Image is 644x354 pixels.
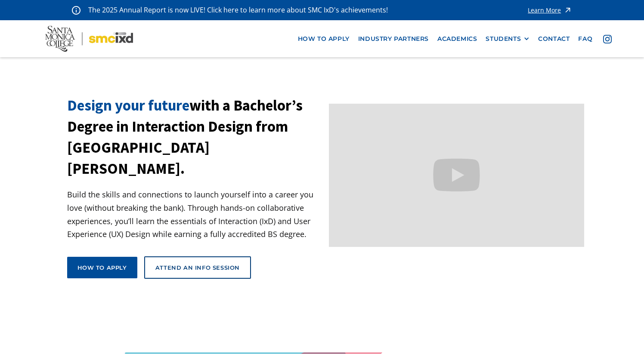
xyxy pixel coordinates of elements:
[67,96,189,115] span: Design your future
[45,26,133,52] img: Santa Monica College - SMC IxD logo
[528,4,572,16] a: Learn More
[433,31,481,47] a: Academics
[534,31,574,47] a: contact
[67,95,322,179] h1: with a Bachelor’s Degree in Interaction Design from [GEOGRAPHIC_DATA][PERSON_NAME].
[563,4,572,16] img: icon - arrow - alert
[486,35,529,43] div: STUDENTS
[486,35,521,43] div: STUDENTS
[67,188,322,240] p: Build the skills and connections to launch yourself into a career you love (without breaking the ...
[67,257,137,278] a: How to apply
[72,6,80,15] img: icon - information - alert
[329,104,584,247] iframe: Design your future with a Bachelor's Degree in Interaction Design from Santa Monica College
[294,31,354,47] a: how to apply
[155,264,240,271] div: Attend an Info Session
[574,31,597,47] a: faq
[354,31,433,47] a: industry partners
[77,264,127,271] div: How to apply
[528,7,561,13] div: Learn More
[88,4,389,16] p: The 2025 Annual Report is now LIVE! Click here to learn more about SMC IxD's achievements!
[144,256,251,279] a: Attend an Info Session
[603,35,612,43] img: icon - instagram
